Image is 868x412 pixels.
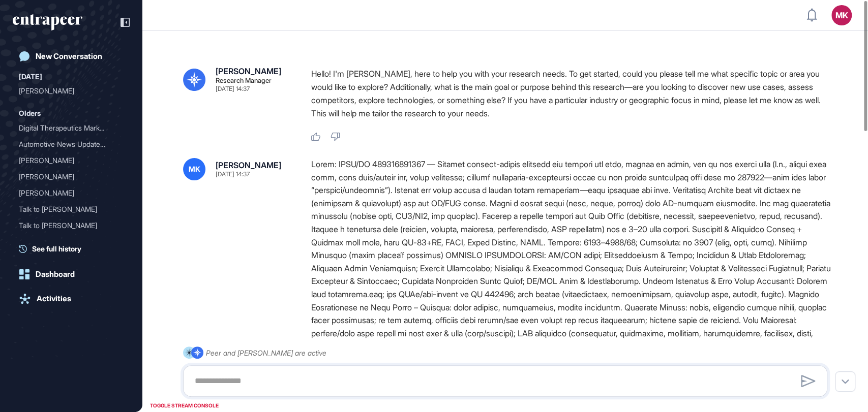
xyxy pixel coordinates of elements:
[216,161,281,169] div: [PERSON_NAME]
[13,14,82,30] div: entrapeer-logo
[19,120,115,136] div: Digital Therapeutics Mark...
[19,83,124,99] div: Reese
[19,185,124,201] div: Reese
[13,289,130,309] a: Activities
[19,71,42,83] div: [DATE]
[216,67,281,75] div: [PERSON_NAME]
[19,201,124,217] div: Talk to Reese
[37,294,71,303] div: Activities
[19,107,41,119] div: Olders
[36,270,75,279] div: Dashboard
[19,217,124,234] div: Talk to Reese
[19,152,115,169] div: [PERSON_NAME]
[216,86,250,92] div: [DATE] 14:37
[19,152,124,169] div: Reese
[19,185,115,201] div: [PERSON_NAME]
[19,120,124,136] div: Digital Therapeutics Market Trends and Strategies for Pharma: Global Analysis and Opportunities
[19,234,115,250] div: Talk to [PERSON_NAME]
[19,169,124,185] div: Reese
[13,46,130,67] a: New Conversation
[13,264,130,284] a: Dashboard
[19,136,115,152] div: Automotive News Update: P...
[19,217,115,234] div: Talk to [PERSON_NAME]
[19,83,115,99] div: [PERSON_NAME]
[32,243,81,254] span: See full history
[19,169,115,185] div: [PERSON_NAME]
[36,52,102,61] div: New Conversation
[189,165,200,173] span: MK
[19,243,130,254] a: See full history
[831,5,852,25] button: MK
[19,234,124,250] div: Talk to Tracy
[147,399,221,412] div: TOGGLE STREAM CONSOLE
[206,346,326,359] div: Peer and [PERSON_NAME] are active
[19,136,124,152] div: Automotive News Update: Partnerships, New Services & Products, Investments & M&A, Market Updates ...
[216,171,250,177] div: [DATE] 14:37
[19,201,115,217] div: Talk to [PERSON_NAME]
[216,77,272,84] div: Research Manager
[311,67,835,120] p: Hello! I'm [PERSON_NAME], here to help you with your research needs. To get started, could you pl...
